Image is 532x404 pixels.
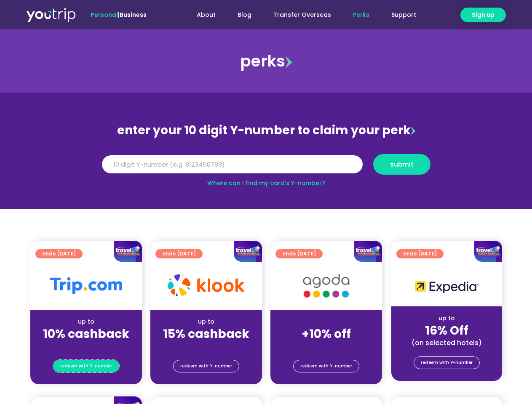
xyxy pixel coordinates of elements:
[398,314,495,323] div: up to
[37,342,135,351] div: (for stays only)
[186,7,227,23] a: About
[37,317,135,326] div: up to
[293,360,359,372] a: redeem with Y-number
[102,154,430,181] form: Y Number
[421,357,473,369] span: redeem with Y-number
[390,161,414,167] span: submit
[120,11,147,19] a: Business
[302,326,351,342] strong: +10% off
[163,326,249,342] strong: 15% cashback
[262,7,342,23] a: Transfer Overseas
[157,317,255,326] div: up to
[169,7,427,23] nav: Menu
[91,11,147,19] span: |
[53,360,119,372] a: redeem with Y-number
[157,342,255,351] div: (for stays only)
[102,155,363,174] input: 10 digit Y-number (e.g. 8123456789)
[318,317,334,326] span: up to
[207,179,325,187] a: Where can I find my card’s Y-number?
[373,154,430,175] button: submit
[43,326,129,342] strong: 10% cashback
[227,7,262,23] a: Blog
[398,338,495,347] div: (on selected hotels)
[300,360,352,372] span: redeem with Y-number
[342,7,380,23] a: Perks
[425,322,468,339] strong: 16% Off
[98,120,435,141] div: enter your 10 digit Y-number to claim your perk
[380,7,427,23] a: Support
[91,11,118,19] span: Personal
[460,8,506,22] a: Sign up
[173,360,239,372] a: redeem with Y-number
[472,11,495,19] span: Sign up
[414,356,480,369] a: redeem with Y-number
[60,360,112,372] span: redeem with Y-number
[277,342,375,351] div: (for stays only)
[180,360,232,372] span: redeem with Y-number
